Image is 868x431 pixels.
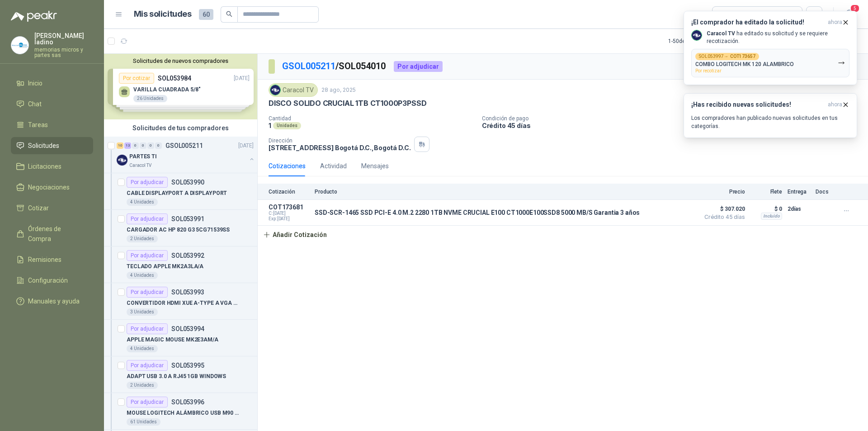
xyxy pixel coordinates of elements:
img: Company Logo [117,155,127,166]
a: Por adjudicarSOL053994APPLE MAGIC MOUSE MK2E3AM/A4 Unidades [104,320,257,356]
span: Licitaciones [28,161,61,171]
p: [PERSON_NAME] ladino [34,33,93,45]
h3: ¡Has recibido nuevas solicitudes! [691,101,824,109]
a: Por adjudicarSOL053995ADAPT USB 3.0 A RJ45 1GB WINDOWS2 Unidades [104,356,257,393]
button: ¡Has recibido nuevas solicitudes!ahora Los compradores han publicado nuevas solicitudes en tus ca... [684,93,857,138]
p: DISCO SOLIDO CRUCIAL 1TB CT1000P3PSSD [269,99,426,108]
div: Por adjudicar [127,323,168,334]
p: 1 [269,122,271,129]
img: Company Logo [270,85,280,95]
p: APPLE MAGIC MOUSE MK2E3AM/A [127,336,218,344]
a: Cotizar [11,199,93,217]
a: Por adjudicarSOL053991CARGADOR AC HP 820 G3 5CG71539SS2 Unidades [104,210,257,246]
div: Por adjudicar [127,360,168,371]
a: Inicio [11,75,93,92]
p: / SOL054010 [282,59,387,73]
span: Exp: [DATE] [269,216,309,222]
div: 4 Unidades [127,272,158,279]
p: COT173681 [269,204,309,211]
div: Todas [718,9,737,19]
p: CABLE DISPLAYPORT A DISPLAYPORT [127,189,227,198]
span: Negociaciones [28,182,70,192]
div: Cotizaciones [269,161,306,171]
h3: ¡El comprador ha editado la solicitud! [691,19,824,26]
img: Company Logo [11,37,28,54]
p: Caracol TV [129,162,151,169]
span: Por recotizar [695,68,722,73]
p: 28 ago, 2025 [321,86,356,95]
span: Órdenes de Compra [28,224,85,244]
a: Por adjudicarSOL053996MOUSE LOGITECH ALÁMBRICO USB M90 NEGRO61 Unidades [104,393,257,430]
p: Condición de pago [482,115,864,122]
p: ADAPT USB 3.0 A RJ45 1GB WINDOWS [127,372,226,381]
div: Por adjudicar [127,177,168,188]
p: PARTES TI [129,152,157,161]
p: $ 0 [750,204,782,214]
h1: Mis solicitudes [134,8,192,21]
div: Por adjudicar [127,287,168,298]
div: SOL053997 → [695,53,759,60]
div: Caracol TV [269,83,318,97]
div: 0 [155,142,162,149]
p: SOL053994 [171,326,204,332]
span: Configuración [28,275,68,285]
div: Por adjudicar [127,397,168,407]
p: Cantidad [269,115,475,122]
div: 0 [140,142,146,149]
div: Incluido [761,213,782,220]
b: COT173657 [730,54,755,59]
p: memorias micros y partes sas [34,47,93,58]
p: SOL053993 [171,289,204,295]
p: SOL053992 [171,252,204,259]
p: Cotización [269,189,309,195]
p: [DATE] [238,142,254,150]
span: ahora [828,101,842,109]
img: Company Logo [692,30,702,40]
div: Por adjudicar [394,61,443,72]
p: Flete [750,189,782,195]
p: SOL053996 [171,399,204,405]
span: 60 [199,9,213,20]
p: COMBO LOGITECH MK 120 ALAMBRICO [695,61,794,67]
div: 1 - 50 de 181 [668,34,724,48]
p: Docs [816,189,834,195]
span: Inicio [28,78,42,88]
p: SOL053990 [171,179,204,185]
span: ahora [828,19,842,26]
p: Precio [700,189,745,195]
a: Por adjudicarSOL053990CABLE DISPLAYPORT A DISPLAYPORT4 Unidades [104,173,257,210]
button: ¡El comprador ha editado la solicitud!ahora Company LogoCaracol TV ha editado su solicitud y se r... [684,11,857,85]
p: SOL053991 [171,216,204,222]
a: Licitaciones [11,158,93,175]
button: 5 [841,6,857,23]
a: 10 13 0 0 0 0 GSOL005211[DATE] Company LogoPARTES TICaracol TV [117,140,255,169]
div: Actividad [320,161,347,171]
button: SOL053997→COT173657COMBO LOGITECH MK 120 ALAMBRICOPor recotizar [691,49,849,77]
p: ha editado su solicitud y se requiere recotización. [707,30,849,45]
div: 2 Unidades [127,235,158,242]
div: 13 [124,142,131,149]
a: GSOL005211 [282,61,335,71]
div: 3 Unidades [127,308,158,316]
p: GSOL005211 [165,142,203,149]
p: Producto [315,189,694,195]
div: 61 Unidades [127,418,160,426]
div: Mensajes [361,161,389,171]
span: C: [DATE] [269,211,309,216]
div: 0 [132,142,139,149]
div: Solicitudes de nuevos compradoresPor cotizarSOL053984[DATE] VARILLA CUADRADA 5/8"26 UnidadesPor c... [104,54,257,119]
p: Dirección [269,137,410,144]
p: Entrega [788,189,810,195]
a: Tareas [11,116,93,133]
a: Configuración [11,272,93,289]
div: Solicitudes de tus compradores [104,119,257,137]
p: CARGADOR AC HP 820 G3 5CG71539SS [127,226,230,234]
div: 0 [147,142,154,149]
p: MOUSE LOGITECH ALÁMBRICO USB M90 NEGRO [127,409,239,417]
span: 5 [850,4,860,13]
div: Por adjudicar [127,250,168,261]
button: Añadir Cotización [258,226,332,244]
a: Órdenes de Compra [11,220,93,247]
p: TECLADO APPLE MK2A3LA/A [127,262,203,271]
span: Remisiones [28,255,61,265]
